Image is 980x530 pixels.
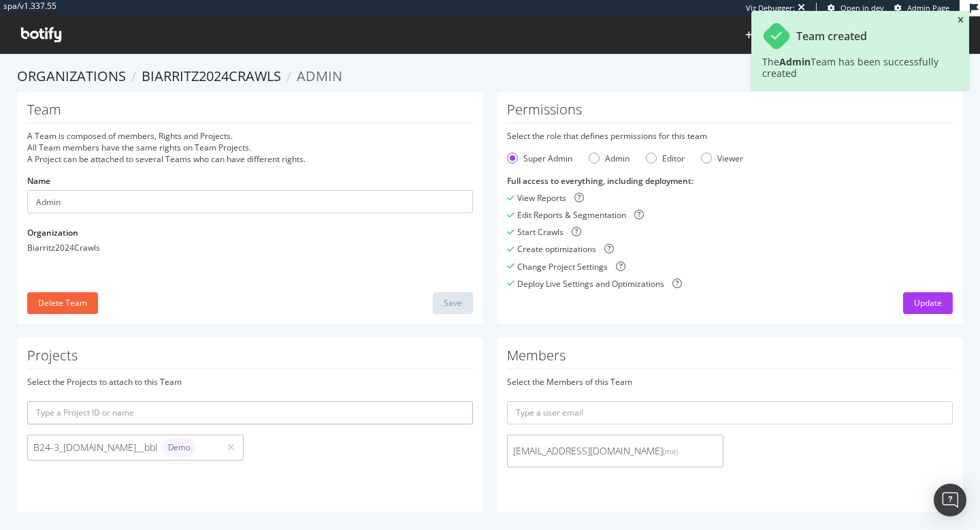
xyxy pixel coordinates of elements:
[589,153,630,164] div: Admin
[507,401,953,424] input: Type a user email
[297,67,342,85] span: Admin
[27,376,473,388] div: Select the Projects to attach to this Team
[840,3,884,13] span: Open in dev
[507,130,953,142] div: Select the role that defines permissions for this team
[646,153,685,164] div: Editor
[779,55,811,68] b: Admin
[163,438,196,457] div: brand label
[662,153,685,164] div: Editor
[38,297,87,309] div: Delete Team
[828,3,884,14] a: Open in dev
[762,55,938,80] span: The Team has been successfully created
[17,67,963,87] ol: breadcrumbs
[168,443,191,452] span: Demo
[605,153,630,164] div: Admin
[701,153,743,164] div: Viewer
[27,175,50,187] label: Name
[27,130,473,165] div: A Team is composed of members, Rights and Projects. All Team members have the same rights on Team...
[33,438,214,457] div: B24-3_[DOMAIN_NAME]__bbl
[507,175,953,187] div: Full access to everything, including deployment :
[27,102,473,123] h1: Team
[517,226,563,238] div: Start Crawls
[907,3,949,13] span: Admin Page
[746,3,795,14] div: Viz Debugger:
[717,153,743,164] div: Viewer
[27,242,473,253] div: Biarritz2024Crawls
[745,29,834,42] button: Create Organization
[517,192,566,204] div: View Reports
[796,30,867,43] div: Team created
[523,153,572,164] div: Super Admin
[663,446,678,456] small: (me)
[517,209,626,221] div: Edit Reports & Segmentation
[27,292,98,314] button: Delete Team
[444,297,462,309] div: Save
[517,261,608,272] div: Change Project Settings
[507,376,953,388] div: Select the Members of this Team
[903,292,953,314] button: Update
[958,16,964,25] div: close toast
[914,297,942,309] div: Update
[517,243,596,255] div: Create optimizations
[507,348,953,369] h1: Members
[27,401,473,424] input: Type a Project ID or name
[27,190,473,213] input: Name
[433,292,473,314] button: Save
[17,67,126,85] a: Organizations
[894,3,949,14] a: Admin Page
[934,484,966,516] div: Open Intercom Messenger
[142,67,281,85] a: Biarritz2024Crawls
[27,227,78,238] label: Organization
[517,278,664,290] div: Deploy Live Settings and Optimizations
[507,102,953,123] h1: Permissions
[507,153,572,164] div: Super Admin
[27,348,473,369] h1: Projects
[513,444,717,458] span: [EMAIL_ADDRESS][DOMAIN_NAME]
